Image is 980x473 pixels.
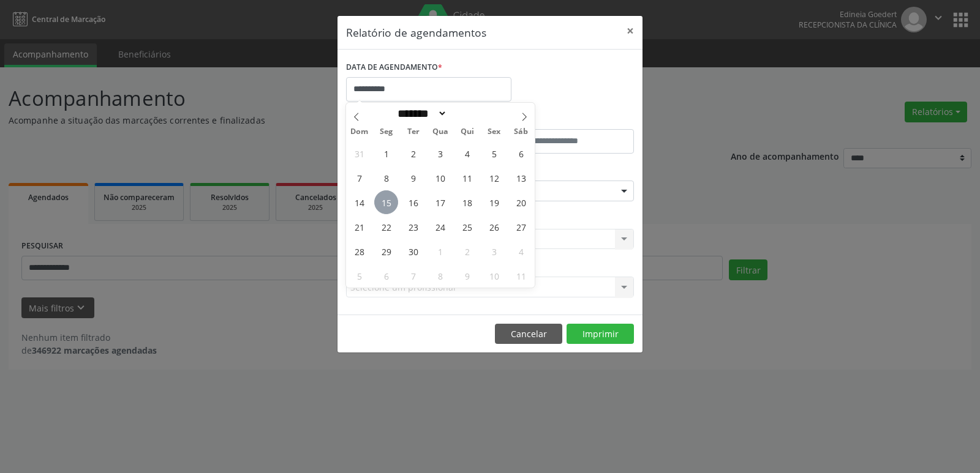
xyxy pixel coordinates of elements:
span: Setembro 16, 2025 [401,190,425,214]
span: Setembro 23, 2025 [401,215,425,239]
span: Setembro 25, 2025 [455,215,479,239]
span: Outubro 7, 2025 [401,264,425,288]
span: Setembro 8, 2025 [374,166,398,190]
span: Setembro 10, 2025 [428,166,452,190]
span: Outubro 11, 2025 [509,264,533,288]
span: Setembro 6, 2025 [509,141,533,165]
span: Outubro 9, 2025 [455,264,479,288]
span: Setembro 14, 2025 [347,190,371,214]
span: Setembro 3, 2025 [428,141,452,165]
span: Setembro 15, 2025 [374,190,398,214]
span: Setembro 19, 2025 [482,190,506,214]
span: Setembro 12, 2025 [482,166,506,190]
label: DATA DE AGENDAMENTO [346,58,442,77]
select: Month [393,107,447,120]
span: Outubro 5, 2025 [347,264,371,288]
span: Agosto 31, 2025 [347,141,371,165]
span: Outubro 6, 2025 [374,264,398,288]
label: ATÉ [493,110,634,129]
button: Close [618,16,643,46]
span: Dom [346,128,373,136]
span: Ter [400,128,427,136]
span: Setembro 17, 2025 [428,190,452,214]
span: Setembro 27, 2025 [509,215,533,239]
span: Setembro 24, 2025 [428,215,452,239]
span: Seg [373,128,400,136]
span: Setembro 11, 2025 [455,166,479,190]
span: Outubro 1, 2025 [428,239,452,263]
span: Setembro 22, 2025 [374,215,398,239]
span: Setembro 4, 2025 [455,141,479,165]
span: Qui [454,128,481,136]
span: Setembro 29, 2025 [374,239,398,263]
span: Setembro 7, 2025 [347,166,371,190]
input: Year [447,107,488,120]
span: Setembro 18, 2025 [455,190,479,214]
span: Outubro 2, 2025 [455,239,479,263]
span: Outubro 10, 2025 [482,264,506,288]
span: Setembro 26, 2025 [482,215,506,239]
span: Setembro 20, 2025 [509,190,533,214]
span: Setembro 9, 2025 [401,166,425,190]
span: Sex [481,128,508,136]
button: Cancelar [495,324,562,345]
span: Setembro 13, 2025 [509,166,533,190]
span: Sáb [508,128,535,136]
span: Setembro 21, 2025 [347,215,371,239]
span: Setembro 5, 2025 [482,141,506,165]
span: Setembro 2, 2025 [401,141,425,165]
span: Setembro 28, 2025 [347,239,371,263]
span: Outubro 4, 2025 [509,239,533,263]
span: Setembro 30, 2025 [401,239,425,263]
span: Outubro 3, 2025 [482,239,506,263]
span: Qua [427,128,454,136]
span: Outubro 8, 2025 [428,264,452,288]
button: Imprimir [567,324,634,345]
h5: Relatório de agendamentos [346,24,486,40]
span: Setembro 1, 2025 [374,141,398,165]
